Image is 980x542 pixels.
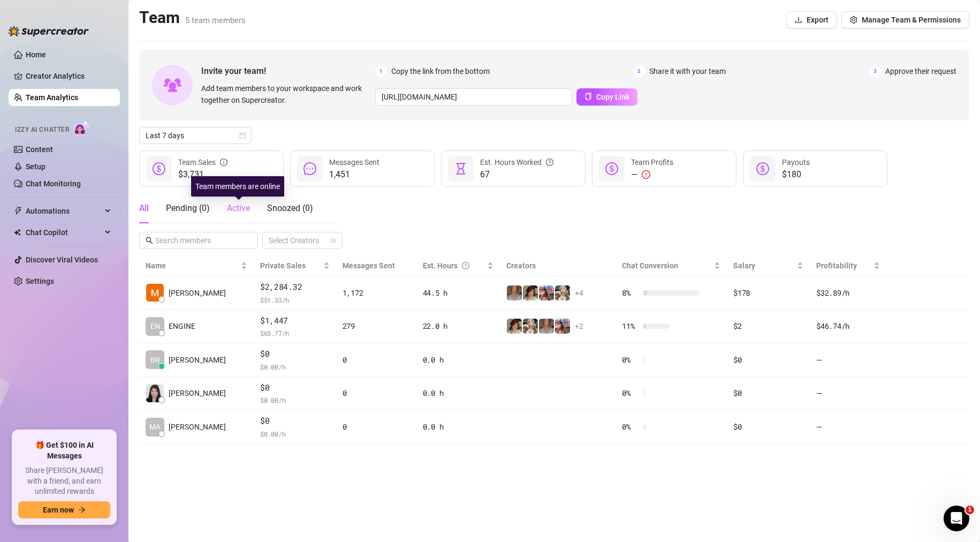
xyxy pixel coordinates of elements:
[507,285,522,300] img: Flora
[139,202,149,215] div: All
[155,235,243,246] input: Search members
[201,64,375,78] span: Invite your team!
[146,385,164,402] img: Johaina Therese…
[169,287,226,299] span: [PERSON_NAME]
[862,16,961,24] span: Manage Team & Permissions
[575,287,583,299] span: + 4
[810,410,886,444] td: —
[622,320,639,332] span: 11 %
[18,440,110,461] span: 🎁 Get $100 in AI Messages
[146,260,239,272] span: Name
[733,387,803,399] div: $0
[15,125,69,135] span: Izzy AI Chatter
[622,287,639,299] span: 8 %
[343,354,410,366] div: 0
[555,319,570,334] img: Nicki
[18,501,110,518] button: Earn nowarrow-right
[841,11,969,28] button: Manage Team & Permissions
[139,7,246,28] h2: Team
[26,202,102,220] span: Automations
[816,287,880,299] div: $32.89 /h
[169,320,195,332] span: ENGINE
[220,156,227,168] span: info-circle
[480,168,553,181] span: 67
[756,162,769,175] span: dollar-circle
[576,88,637,106] button: Copy Link
[146,237,153,244] span: search
[391,65,490,77] span: Copy the link from the bottom
[480,156,553,168] div: Est. Hours Worked
[150,320,160,332] span: EN
[260,395,330,405] span: $ 0.00 /h
[329,168,379,181] span: 1,451
[169,387,226,399] span: [PERSON_NAME]
[303,162,316,175] span: message
[150,354,160,366] span: BR
[239,132,246,139] span: calendar
[575,320,583,332] span: + 2
[622,387,639,399] span: 0 %
[523,319,538,334] img: Joly
[14,229,21,236] img: Chat Copilot
[633,65,645,77] span: 2
[343,421,410,433] div: 0
[944,506,969,531] iframe: Intercom live chat
[201,82,371,106] span: Add team members to your workspace and work together on Supercreator.
[507,319,522,334] img: Ruby
[153,162,165,175] span: dollar-circle
[26,162,45,171] a: Setup
[43,506,74,514] span: Earn now
[423,421,493,433] div: 0.0 h
[343,261,395,270] span: Messages Sent
[26,255,98,264] a: Discover Viral Videos
[454,162,467,175] span: hourglass
[810,343,886,377] td: —
[26,179,81,188] a: Chat Monitoring
[816,320,880,332] div: $46.74 /h
[375,65,387,77] span: 1
[733,320,803,332] div: $2
[14,207,22,215] span: thunderbolt
[786,11,837,28] button: Export
[26,224,102,241] span: Chat Copilot
[260,314,330,327] span: $1,447
[18,465,110,497] span: Share [PERSON_NAME] with a friend, and earn unlimited rewards
[169,354,226,366] span: [PERSON_NAME]
[850,16,857,24] span: setting
[26,145,53,154] a: Content
[423,260,485,272] div: Est. Hours
[423,354,493,366] div: 0.0 h
[260,261,306,270] span: Private Sales
[869,65,881,77] span: 3
[26,50,46,59] a: Home
[149,421,161,433] span: MA
[169,421,226,433] span: [PERSON_NAME]
[260,328,330,338] span: $ 65.77 /h
[178,168,227,181] span: $3,731
[649,65,726,77] span: Share it with your team
[260,362,330,372] span: $ 0.00 /h
[733,354,803,366] div: $0
[423,387,493,399] div: 0.0 h
[343,287,410,299] div: 1,172
[26,67,111,85] a: Creator Analytics
[185,16,246,25] span: 5 team members
[330,237,337,244] span: team
[260,295,330,305] span: $ 51.33 /h
[605,162,618,175] span: dollar-circle
[78,506,86,514] span: arrow-right
[584,93,592,100] span: copy
[539,285,554,300] img: Nicki
[9,26,89,36] img: logo-BBDzfeDw.svg
[966,506,974,514] span: 1
[631,158,673,167] span: Team Profits
[26,93,78,102] a: Team Analytics
[260,281,330,293] span: $2,284.32
[642,170,650,179] span: exclamation-circle
[555,285,570,300] img: Joly
[260,381,330,394] span: $0
[523,285,538,300] img: Ruby
[733,261,755,270] span: Salary
[329,158,379,167] span: Messages Sent
[260,415,330,427] span: $0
